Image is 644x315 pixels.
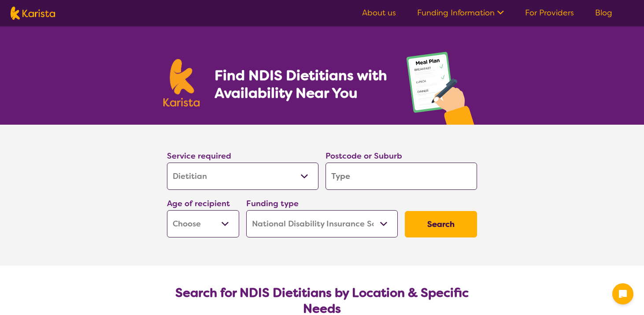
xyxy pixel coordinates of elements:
label: Age of recipient [167,198,230,209]
a: About us [362,7,396,18]
label: Funding type [246,198,299,209]
a: For Providers [525,7,574,18]
label: Service required [167,151,231,161]
button: Search [405,211,477,237]
img: Karista logo [11,7,55,20]
input: Type [326,163,477,190]
a: Blog [595,7,612,18]
img: Karista logo [163,59,200,107]
label: Postcode or Suburb [326,151,402,161]
h1: Find NDIS Dietitians with Availability Near You [215,67,389,102]
a: Funding Information [417,7,504,18]
img: dietitian [403,48,481,125]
